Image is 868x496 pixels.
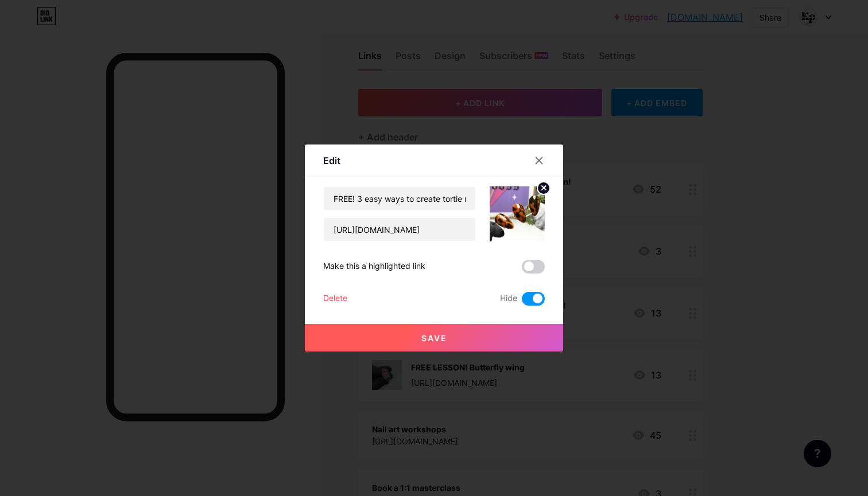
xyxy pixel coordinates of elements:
[323,260,425,274] div: Make this a highlighted link
[500,292,517,306] span: Hide
[323,292,347,306] div: Delete
[323,154,340,167] div: Edit
[324,218,475,241] input: URL
[421,333,447,343] span: Save
[305,324,563,352] button: Save
[324,187,475,210] input: Title
[490,186,545,241] img: link_thumbnail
